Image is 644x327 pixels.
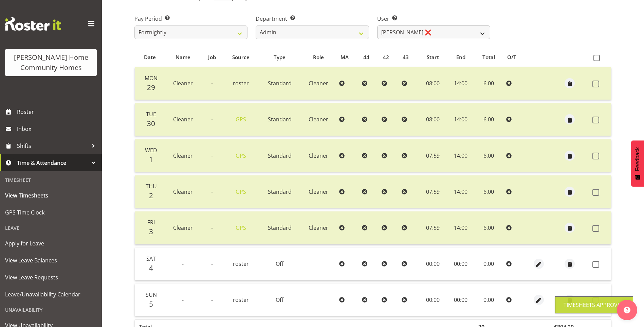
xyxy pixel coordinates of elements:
[17,107,98,117] span: Roster
[5,272,97,282] span: View Leave Requests
[182,260,184,268] span: -
[447,139,474,172] td: 14:00
[17,141,88,151] span: Shifts
[149,191,153,200] span: 2
[211,296,213,304] span: -
[634,147,641,171] span: Feedback
[309,224,328,231] span: Cleaner
[149,299,153,309] span: 5
[236,224,246,231] a: GPS
[2,187,100,204] a: View Timesheets
[259,103,300,136] td: Standard
[2,252,100,269] a: View Leave Balances
[259,67,300,100] td: Standard
[474,67,503,100] td: 6.00
[256,15,369,23] label: Department
[631,140,644,187] button: Feedback - Show survey
[146,110,156,118] span: Tue
[482,53,495,61] span: Total
[147,83,155,92] span: 29
[474,284,503,316] td: 0.00
[456,53,465,61] span: End
[145,74,158,82] span: Mon
[233,296,249,304] span: roster
[507,53,516,61] span: O/T
[259,248,300,280] td: Off
[182,296,184,304] span: -
[474,248,503,280] td: 0.00
[2,204,100,221] a: GPS Time Clock
[146,255,156,262] span: Sat
[363,53,369,61] span: 44
[144,53,156,61] span: Date
[173,188,193,195] span: Cleaner
[309,80,328,87] span: Cleaner
[236,152,246,159] a: GPS
[211,260,213,268] span: -
[232,53,250,61] span: Source
[145,147,157,154] span: Wed
[447,211,474,244] td: 14:00
[341,53,349,61] span: MA
[419,103,447,136] td: 08:00
[259,211,300,244] td: Standard
[447,284,474,316] td: 00:00
[149,155,153,164] span: 1
[447,103,474,136] td: 14:00
[447,248,474,280] td: 00:00
[233,80,249,87] span: roster
[5,255,97,265] span: View Leave Balances
[419,175,447,208] td: 07:59
[2,269,100,286] a: View Leave Requests
[211,80,213,87] span: -
[309,188,328,195] span: Cleaner
[147,119,155,128] span: 30
[211,224,213,231] span: -
[208,53,216,61] span: Job
[5,289,97,299] span: Leave/Unavailability Calendar
[146,291,157,298] span: Sun
[2,286,100,303] a: Leave/Unavailability Calendar
[173,116,193,123] span: Cleaner
[2,173,100,187] div: Timesheet
[211,116,213,123] span: -
[259,139,300,172] td: Standard
[564,301,625,309] div: Timesheets Approved
[134,15,247,23] label: Pay Period
[147,219,155,226] span: Fri
[419,139,447,172] td: 07:59
[5,190,97,201] span: View Timesheets
[309,116,328,123] span: Cleaner
[173,152,193,159] span: Cleaner
[17,124,98,134] span: Inbox
[419,284,447,316] td: 00:00
[146,183,157,190] span: Thu
[2,235,100,252] a: Apply for Leave
[149,227,153,236] span: 3
[377,15,490,23] label: User
[211,152,213,159] span: -
[447,175,474,208] td: 14:00
[313,53,324,61] span: Role
[5,17,61,31] img: Rosterit website logo
[2,221,100,235] div: Leave
[309,152,328,159] span: Cleaner
[173,80,193,87] span: Cleaner
[427,53,439,61] span: Start
[259,175,300,208] td: Standard
[383,53,389,61] span: 42
[5,238,97,248] span: Apply for Leave
[17,158,88,168] span: Time & Attendance
[447,67,474,100] td: 14:00
[419,67,447,100] td: 08:00
[274,53,286,61] span: Type
[2,303,100,317] div: Unavailability
[176,53,190,61] span: Name
[12,52,90,73] div: [PERSON_NAME] Home Community Homes
[149,263,153,273] span: 4
[474,175,503,208] td: 6.00
[624,307,630,313] img: help-xxl-2.png
[419,211,447,244] td: 07:59
[474,139,503,172] td: 6.00
[236,116,246,123] a: GPS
